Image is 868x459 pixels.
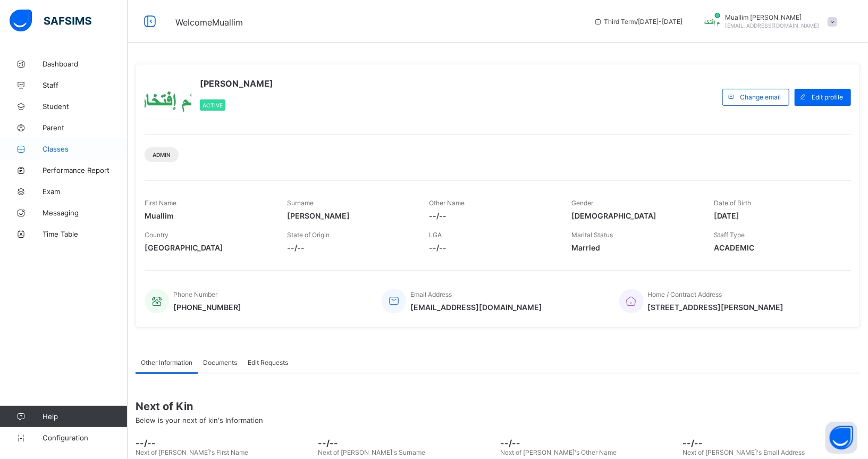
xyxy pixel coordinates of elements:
span: --/-- [287,243,414,252]
span: Date of Birth [714,199,751,207]
span: --/-- [501,438,678,448]
span: --/-- [429,211,556,220]
span: Help [43,412,127,421]
span: [PHONE_NUMBER] [173,303,241,312]
span: Edit Requests [248,358,288,366]
span: [PERSON_NAME] [287,211,414,220]
span: session/term information [594,18,683,26]
span: Home / Contract Address [648,290,722,298]
span: Staff Type [714,231,745,239]
span: Married [571,243,698,252]
span: Admin [153,152,171,158]
span: [GEOGRAPHIC_DATA] [145,243,271,252]
img: safsims [10,10,91,32]
span: First Name [145,199,176,207]
span: Next of [PERSON_NAME]'s Email Address [683,448,805,456]
span: Phone Number [173,290,217,298]
span: Marital Status [571,231,613,239]
span: Other Name [429,199,465,207]
span: Welcome Muallim [175,17,243,28]
span: Other Information [141,358,192,366]
span: --/-- [136,438,313,448]
span: Student [43,102,128,111]
button: Open asap [825,422,857,454]
span: Time Table [43,230,128,238]
span: Next of [PERSON_NAME]'s First Name [136,448,248,456]
span: [DEMOGRAPHIC_DATA] [571,211,698,220]
span: Active [203,102,223,109]
span: Exam [43,187,128,196]
span: State of Origin [287,231,330,239]
span: [DATE] [714,211,840,220]
span: Messaging [43,208,128,217]
span: Next of [PERSON_NAME]'s Other Name [501,448,617,456]
span: Muallim [145,211,271,220]
span: LGA [429,231,442,239]
span: Dashboard [43,60,128,68]
span: [EMAIL_ADDRESS][DOMAIN_NAME] [726,22,820,29]
span: --/-- [429,243,556,252]
span: Parent [43,123,128,132]
span: Below is your next of kin's Information [136,416,263,424]
span: --/-- [683,438,860,448]
span: Staff [43,81,128,89]
span: [PERSON_NAME] [200,78,273,89]
span: Edit profile [812,93,843,101]
span: --/-- [318,438,495,448]
span: Country [145,231,168,239]
span: Next of [PERSON_NAME]'s Surname [318,448,425,456]
span: Surname [287,199,314,207]
span: Gender [571,199,593,207]
span: Email Address [410,290,452,298]
span: Change email [740,93,781,101]
span: Performance Report [43,166,128,174]
span: Classes [43,145,128,153]
div: MuallimIftekhar [694,13,842,30]
span: Documents [203,358,237,366]
span: Configuration [43,433,127,442]
span: Next of Kin [136,400,860,413]
span: [STREET_ADDRESS][PERSON_NAME] [648,303,784,312]
span: [EMAIL_ADDRESS][DOMAIN_NAME] [410,303,542,312]
span: Muallim [PERSON_NAME] [726,13,820,21]
span: ACADEMIC [714,243,840,252]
